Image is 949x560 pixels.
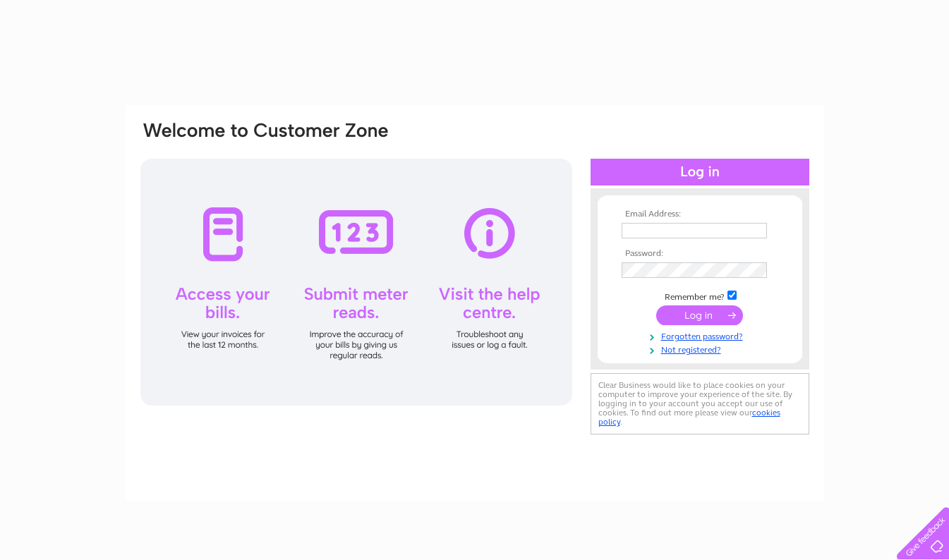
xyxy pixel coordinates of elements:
a: Forgotten password? [622,329,782,342]
div: Clear Business would like to place cookies on your computer to improve your experience of the sit... [591,373,809,434]
th: Email Address: [618,209,782,219]
input: Submit [656,305,743,325]
a: cookies policy [598,408,780,427]
td: Remember me? [618,288,782,303]
th: Password: [618,249,782,259]
a: Not registered? [622,342,782,355]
